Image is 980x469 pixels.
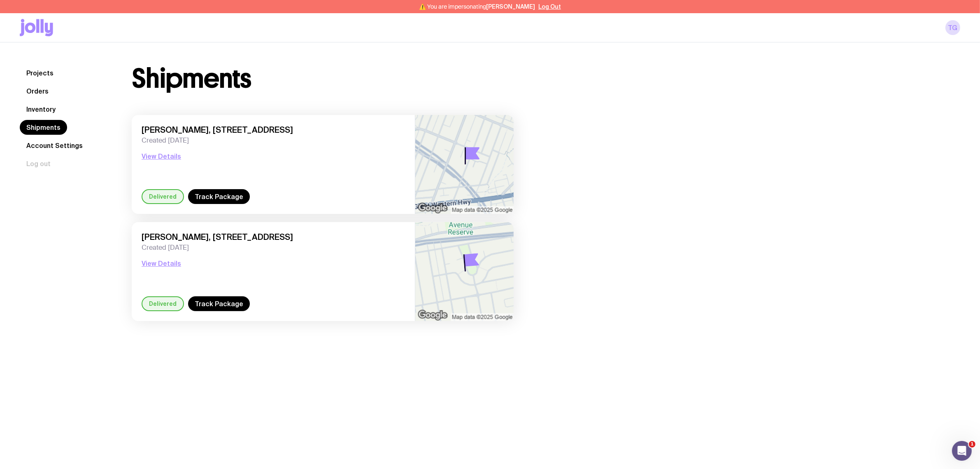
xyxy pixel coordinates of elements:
[142,125,405,135] span: [PERSON_NAME], [STREET_ADDRESS]
[188,296,250,311] a: Track Package
[20,156,57,171] button: Log out
[415,222,514,321] img: staticmap
[20,84,55,98] a: Orders
[20,138,89,153] a: Account Settings
[142,232,405,242] span: [PERSON_NAME], [STREET_ADDRESS]
[538,3,561,10] button: Log Out
[142,258,181,268] button: View Details
[415,115,514,214] img: staticmap
[20,102,62,117] a: Inventory
[969,441,975,448] span: 1
[20,120,67,135] a: Shipments
[142,189,184,204] div: Delivered
[419,3,535,10] span: ⚠️ You are impersonating
[142,296,184,311] div: Delivered
[142,151,181,161] button: View Details
[20,66,60,80] a: Projects
[486,3,535,10] span: [PERSON_NAME]
[142,136,405,145] span: Created [DATE]
[188,189,250,204] a: Track Package
[132,66,251,92] h1: Shipments
[945,20,960,35] a: TG
[952,441,972,461] iframe: Intercom live chat
[142,244,405,252] span: Created [DATE]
